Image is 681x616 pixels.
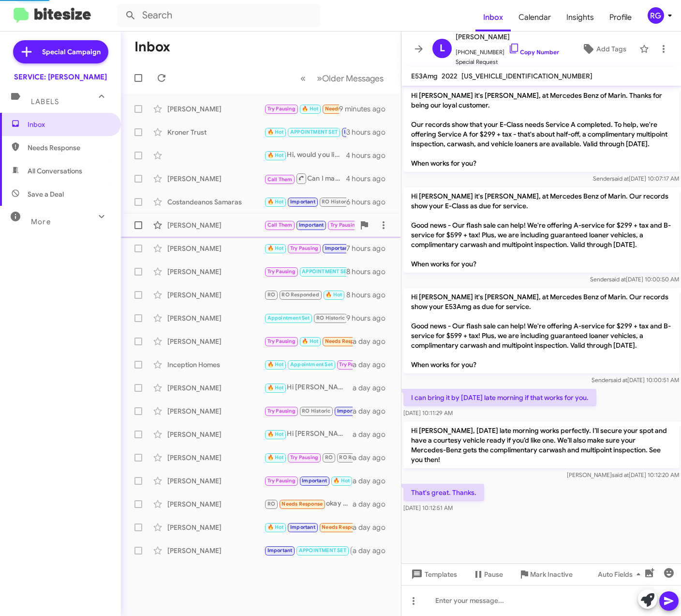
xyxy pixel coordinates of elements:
[530,566,573,583] span: Mark Inactive
[559,3,602,31] a: Insights
[167,174,264,184] div: [PERSON_NAME]
[353,546,393,555] div: a day ago
[267,222,293,228] span: Call Them
[326,292,342,298] span: 🔥 Hot
[353,383,393,393] div: a day ago
[511,3,559,31] a: Calendar
[573,40,635,58] button: Add Tags
[346,267,393,277] div: 8 hours ago
[346,313,393,323] div: 9 hours ago
[264,475,353,486] div: Liked “Perfect, I will set your appointment for [DATE] 1:00pm”
[353,476,393,486] div: a day ago
[596,40,626,58] span: Add Tags
[403,187,679,273] p: Hi [PERSON_NAME] it's [PERSON_NAME], at Mercedes Benz of Marin. Our records show your E-Class as ...
[31,97,59,106] span: Labels
[300,72,306,84] span: «
[403,288,679,373] p: Hi [PERSON_NAME] it's [PERSON_NAME], at Mercedes Benz of Marin. Our records show your E53Amg as d...
[346,290,393,300] div: 8 hours ago
[602,3,639,31] span: Profile
[134,39,170,55] h1: Inbox
[325,106,366,112] span: Needs Response
[28,120,110,129] span: Inbox
[264,382,353,393] div: Hi [PERSON_NAME], just following back up if you wanted to schedule an appointment ?
[339,454,376,461] span: RO Responded
[28,166,82,176] span: All Conversations
[456,57,559,67] span: Special Request
[267,292,275,298] span: RO
[264,312,346,323] div: I went ahead and checked your service history, and it’s been over 12 months since your last visit...
[590,566,652,583] button: Auto Fields
[264,172,346,185] div: Can I make an appointment for you ?
[267,385,284,391] span: 🔥 Hot
[290,245,318,251] span: Try Pausing
[484,566,503,583] span: Pause
[330,222,358,228] span: Try Pausing
[267,477,296,484] span: Try Pausing
[440,41,445,56] span: L
[339,361,367,368] span: Try Pausing
[267,176,293,183] span: Call Them
[610,376,627,384] span: said at
[648,7,664,24] div: RG
[612,175,629,182] span: said at
[290,524,315,530] span: Important
[167,313,264,323] div: [PERSON_NAME]
[264,429,353,440] div: Hi [PERSON_NAME], I completely understand about the distance. To make it easier, we can send some...
[264,336,353,347] div: Great
[290,129,338,135] span: APPOINTMENT SET
[267,315,310,321] span: Appointment Set
[302,106,318,112] span: 🔥 Hot
[264,289,346,300] div: Sounds good!
[346,197,393,207] div: 6 hours ago
[456,31,559,43] span: [PERSON_NAME]
[403,504,453,511] span: [DATE] 10:12:51 AM
[295,68,389,88] nav: Page navigation example
[475,3,511,31] a: Inbox
[411,72,438,80] span: E53Amg
[167,383,264,393] div: [PERSON_NAME]
[299,547,346,554] span: APPOINTMENT SET
[264,405,353,416] div: Hi [PERSON_NAME], just following up regarding your service. Since you still have your Pre-Paid Ma...
[167,127,264,137] div: Kroner Trust
[567,471,679,478] span: [PERSON_NAME] [DATE] 10:12:20 AM
[264,452,353,463] div: I'm glad to hear that you had a positive experience with our service department! If you need to s...
[267,199,284,205] span: 🔥 Hot
[409,566,457,583] span: Templates
[167,267,264,277] div: [PERSON_NAME]
[267,408,296,414] span: Try Pausing
[117,4,320,27] input: Search
[167,360,264,370] div: Inception Homes
[267,547,293,554] span: Important
[299,222,324,228] span: Important
[302,338,318,344] span: 🔥 Hot
[302,268,349,275] span: APPOINTMENT SET
[290,199,315,205] span: Important
[639,7,670,24] button: RG
[590,276,679,283] span: Sender [DATE] 10:00:50 AM
[311,68,389,88] button: Next
[333,477,350,484] span: 🔥 Hot
[264,266,346,277] div: Great! We look forward to seeing you then
[167,406,264,416] div: [PERSON_NAME]
[353,523,393,532] div: a day ago
[167,476,264,486] div: [PERSON_NAME]
[456,43,559,57] span: [PHONE_NUMBER]
[353,337,393,346] div: a day ago
[264,359,353,370] div: Đã thích “You're welcome! If you need anything else , just let me know. Have a great day!”
[609,276,626,283] span: said at
[401,566,465,583] button: Templates
[344,129,369,135] span: Important
[461,72,592,80] span: [US_VEHICLE_IDENTIFICATION_NUMBER]
[353,360,393,370] div: a day ago
[267,501,275,507] span: RO
[42,47,101,57] span: Special Campaign
[267,338,296,344] span: Try Pausing
[264,243,346,254] div: That's great. Thanks.
[317,72,322,84] span: »
[403,389,596,406] p: I can bring it by [DATE] late morning if that works for you.
[264,498,353,509] div: okay will do thank you
[167,499,264,509] div: [PERSON_NAME]
[598,566,644,583] span: Auto Fields
[302,408,330,414] span: RO Historic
